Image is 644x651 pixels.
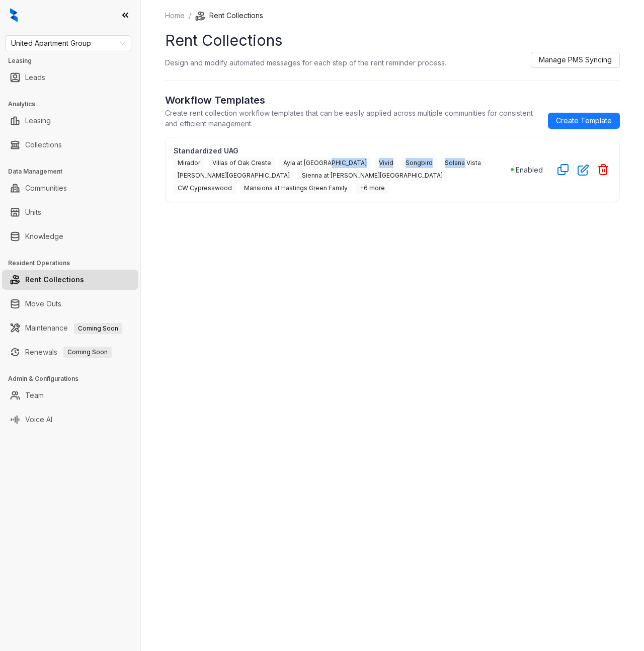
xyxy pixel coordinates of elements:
h1: Rent Collections [165,29,620,52]
h3: Admin & Configurations [8,374,140,383]
h3: Resident Operations [8,259,140,268]
button: Manage PMS Syncing [531,52,620,68]
li: Move Outs [2,294,138,314]
li: Voice AI [2,410,138,430]
a: Communities [25,178,67,198]
a: Home [163,10,187,21]
span: Mansions at Hastings Green Family [240,183,352,194]
a: Leads [25,67,45,88]
span: CW Cypresswood [174,183,236,194]
h2: Workflow Templates [165,93,540,108]
span: Vivid [375,157,397,169]
span: Mirador [174,157,204,169]
a: Leasing [25,111,51,131]
a: Units [25,202,41,222]
span: Sienna at [PERSON_NAME][GEOGRAPHIC_DATA] [298,170,447,181]
span: [PERSON_NAME][GEOGRAPHIC_DATA] [174,170,294,181]
span: Create Template [556,115,612,126]
h3: Data Management [8,167,140,176]
a: Create Template [548,113,620,129]
span: Songbird [401,157,437,169]
span: Coming Soon [63,347,112,358]
p: Enabled [516,165,543,175]
li: Collections [2,135,138,155]
li: Knowledge [2,226,138,247]
p: Standardized UAG [174,145,511,156]
h3: Analytics [8,100,140,109]
a: Rent Collections [25,270,84,290]
img: logo [10,8,18,22]
li: / [189,10,191,21]
h3: Leasing [8,56,140,65]
li: Units [2,202,138,222]
li: Communities [2,178,138,198]
p: Design and modify automated messages for each step of the rent reminder process. [165,57,446,68]
a: Collections [25,135,62,155]
li: Team [2,385,138,405]
span: Villas of Oak Creste [208,157,275,169]
a: Voice AI [25,410,52,430]
li: Maintenance [2,318,138,338]
li: Leasing [2,111,138,131]
a: RenewalsComing Soon [25,342,112,362]
li: Rent Collections [195,10,263,21]
li: Renewals [2,342,138,362]
p: Create rent collection workflow templates that can be easily applied across multiple communities ... [165,108,540,129]
span: Ayla at [GEOGRAPHIC_DATA] [279,157,371,169]
li: Rent Collections [2,270,138,290]
span: United Apartment Group [11,36,125,51]
span: Solana Vista [441,157,485,169]
span: Manage PMS Syncing [539,54,612,65]
li: Leads [2,67,138,88]
span: Coming Soon [74,323,122,334]
a: Team [25,385,44,405]
span: +6 more [356,183,389,194]
a: Knowledge [25,226,63,247]
a: Move Outs [25,294,61,314]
